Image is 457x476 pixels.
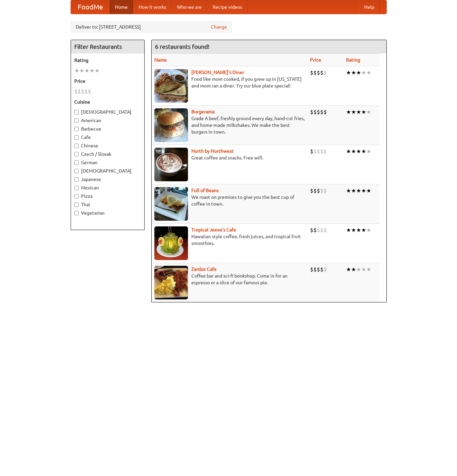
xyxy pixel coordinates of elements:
[74,211,79,215] input: Vegetarian
[310,148,313,155] li: $
[361,108,366,116] li: ★
[366,226,371,234] li: ★
[74,109,141,115] label: [DEMOGRAPHIC_DATA]
[172,0,207,14] a: Who we are
[74,184,141,191] label: Mexican
[320,187,323,194] li: $
[74,168,141,174] label: [DEMOGRAPHIC_DATA]
[154,148,188,181] img: north.jpg
[94,67,100,74] li: ★
[74,67,79,74] li: ★
[310,187,313,194] li: $
[346,187,351,194] li: ★
[320,108,323,116] li: $
[366,108,371,116] li: ★
[361,148,366,155] li: ★
[74,176,141,183] label: Japanese
[346,69,351,76] li: ★
[191,188,219,193] a: Full of Beans
[346,148,351,155] li: ★
[313,226,317,234] li: $
[110,0,133,14] a: Home
[351,226,356,234] li: ★
[74,159,141,166] label: German
[356,148,361,155] li: ★
[154,76,305,89] p: Food like mom cooked, if you grew up in [US_STATE] and mom ran a diner. Try our blue plate special!
[356,226,361,234] li: ★
[78,88,81,95] li: $
[323,266,327,273] li: $
[356,187,361,194] li: ★
[74,78,141,84] h5: Price
[74,177,79,182] input: Japanese
[74,186,79,190] input: Mexican
[313,108,317,116] li: $
[74,142,141,149] label: Chinese
[191,266,217,272] a: Zardoz Cafe
[74,193,141,199] label: Pizza
[74,194,79,198] input: Pizza
[317,226,320,234] li: $
[356,266,361,273] li: ★
[366,148,371,155] li: ★
[366,266,371,273] li: ★
[317,148,320,155] li: $
[351,266,356,273] li: ★
[154,266,188,299] img: zardoz.jpg
[74,210,141,216] label: Vegetarian
[310,108,313,116] li: $
[74,99,141,105] h5: Cuisine
[323,148,327,155] li: $
[320,266,323,273] li: $
[74,117,141,124] label: American
[191,227,236,232] b: Tropical Jeeve's Cafe
[323,187,327,194] li: $
[74,160,79,165] input: German
[323,226,327,234] li: $
[88,88,91,95] li: $
[74,144,79,148] input: Chinese
[351,187,356,194] li: ★
[317,266,320,273] li: $
[351,148,356,155] li: ★
[346,57,360,63] a: Rating
[356,69,361,76] li: ★
[346,108,351,116] li: ★
[361,226,366,234] li: ★
[359,0,380,14] a: Help
[84,88,88,95] li: $
[154,272,305,286] p: Coffee bar and sci-fi bookshop. Come in for an espresso or a slice of our famous pie.
[310,69,313,76] li: $
[361,187,366,194] li: ★
[366,187,371,194] li: ★
[74,201,141,208] label: Thai
[74,118,79,123] input: American
[211,24,227,30] a: Change
[361,266,366,273] li: ★
[155,43,210,50] ng-pluralize: 6 restaurants found!
[154,226,188,260] img: jeeves.jpg
[191,109,215,114] a: Burgerama
[317,187,320,194] li: $
[79,67,84,74] li: ★
[89,67,94,74] li: ★
[317,69,320,76] li: $
[74,125,141,132] label: Barbecue
[71,40,144,53] h4: Filter Restaurants
[361,69,366,76] li: ★
[154,154,305,161] p: Great coffee and snacks. Free wifi.
[191,148,234,154] a: North by Northwest
[346,226,351,234] li: ★
[323,69,327,76] li: $
[207,0,247,14] a: Recipe videos
[317,108,320,116] li: $
[74,134,141,141] label: Cafe
[191,70,244,75] a: [PERSON_NAME]'s Diner
[74,88,78,95] li: $
[313,187,317,194] li: $
[154,69,188,103] img: sallys.jpg
[74,203,79,207] input: Thai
